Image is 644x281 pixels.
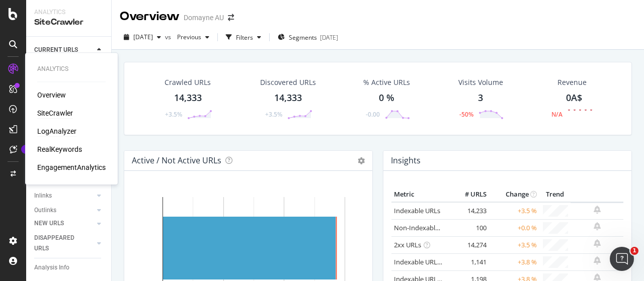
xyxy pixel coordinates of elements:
div: Discovered URLs [260,77,316,87]
a: Outlinks [34,205,94,216]
th: Trend [539,187,571,202]
div: bell-plus [594,256,601,264]
a: RealKeywords [37,144,82,154]
div: NEW URLS [34,218,64,229]
button: Previous [173,29,213,45]
div: Overview [120,8,180,25]
a: 2xx URLs [394,240,421,249]
div: 0 % [379,91,394,105]
div: +3.5% [165,110,182,119]
a: Inlinks [34,191,94,201]
td: +0.0 % [489,219,539,236]
div: [DATE] [320,33,338,42]
a: DISAPPEARED URLS [34,233,94,254]
div: CURRENT URLS [34,45,78,55]
div: Outlinks [34,205,56,216]
span: Previous [173,33,201,41]
div: % Active URLs [363,77,410,87]
td: +3.5 % [489,202,539,220]
div: N/A [551,110,562,119]
button: [DATE] [120,29,165,45]
span: Segments [289,33,317,42]
div: Visits Volume [458,77,503,87]
div: Filters [236,33,253,42]
th: # URLS [449,187,489,202]
span: 2025 Aug. 17th [133,33,153,41]
button: Filters [222,29,265,45]
div: 14,333 [274,91,302,105]
div: Analysis Info [34,262,69,273]
div: -50% [459,110,473,119]
a: Indexable URLs with Bad H1 [394,257,478,266]
span: 1 [630,247,638,255]
td: 100 [449,219,489,236]
td: 1,141 [449,253,489,270]
h4: Insights [391,154,421,167]
div: -0.00 [366,110,380,119]
div: Analytics [37,65,106,73]
button: Segments[DATE] [274,29,342,45]
a: CURRENT URLS [34,45,94,55]
div: bell-plus [594,206,601,214]
td: 14,274 [449,236,489,253]
span: Revenue [557,77,587,87]
div: SiteCrawler [34,17,103,28]
td: 14,233 [449,202,489,220]
div: bell-plus [594,239,601,247]
i: Options [358,157,365,164]
div: Analytics [34,8,103,17]
div: DISAPPEARED URLS [34,233,85,254]
th: Change [489,187,539,202]
h4: Active / Not Active URLs [132,154,221,167]
div: Domayne AU [184,13,224,23]
a: Indexable URLs [394,206,440,215]
div: arrow-right-arrow-left [228,14,234,21]
div: 3 [478,91,483,105]
a: NEW URLS [34,218,94,229]
div: Tooltip anchor [21,145,30,154]
a: LogAnalyzer [37,126,76,136]
iframe: Intercom live chat [610,247,634,271]
span: vs [165,33,173,41]
div: 14,333 [174,91,202,105]
a: Overview [37,90,66,100]
span: 0A$ [566,91,582,104]
div: +3.5% [265,110,282,119]
td: +3.5 % [489,236,539,253]
div: Inlinks [34,191,52,201]
th: Metric [391,187,449,202]
a: SiteCrawler [37,108,73,118]
div: Crawled URLs [165,77,211,87]
div: bell-plus [594,222,601,230]
a: EngagementAnalytics [37,162,106,172]
a: Non-Indexable URLs [394,223,455,232]
a: Analysis Info [34,262,104,273]
td: +3.8 % [489,253,539,270]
